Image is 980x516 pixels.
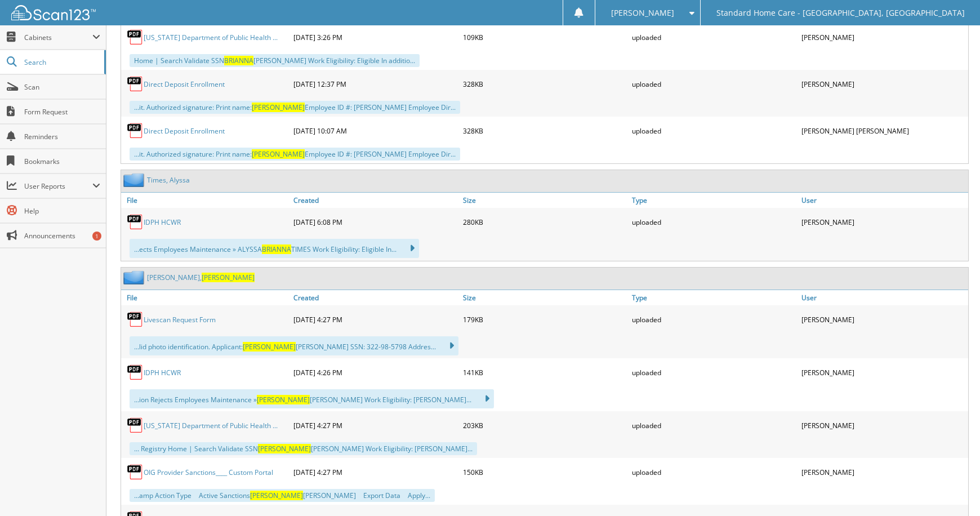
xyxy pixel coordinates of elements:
div: 203KB [460,414,630,437]
div: [DATE] 10:07 AM [291,119,460,142]
img: PDF.png [127,213,144,230]
div: Home | Search Validate SSN [PERSON_NAME] Work Eligibility: Eligible In additio... [130,54,420,67]
img: folder2.png [123,270,147,284]
span: Scan [24,82,100,92]
div: [PERSON_NAME] [799,414,968,437]
div: ...it. Authorized signature: Print name: Employee ID #: [PERSON_NAME] Employee Dir... [130,148,460,161]
a: User [799,193,968,208]
span: [PERSON_NAME] [611,10,674,16]
span: BRIANNA [224,56,253,65]
div: uploaded [629,414,799,437]
img: folder2.png [123,173,147,187]
div: [PERSON_NAME] [PERSON_NAME] [799,119,968,142]
a: Type [629,193,799,208]
span: [PERSON_NAME] [258,444,311,453]
div: 280KB [460,211,630,233]
a: Created [291,193,460,208]
img: PDF.png [127,417,144,434]
div: 328KB [460,73,630,95]
span: Help [24,206,100,216]
div: 179KB [460,308,630,331]
div: ...lid photo identification. Applicant: [PERSON_NAME] SSN: 322-98-5798 Addres... [130,336,458,355]
div: [DATE] 3:26 PM [291,26,460,48]
a: File [121,290,291,305]
div: 1 [92,232,101,241]
span: Cabinets [24,33,92,42]
img: scan123-logo-white.svg [11,5,96,20]
a: Type [629,290,799,305]
span: Form Request [24,107,100,117]
img: PDF.png [127,364,144,381]
a: User [799,290,968,305]
span: Announcements [24,231,100,241]
div: [DATE] 4:26 PM [291,361,460,384]
a: Size [460,290,630,305]
a: Times, Alyssa [147,175,190,185]
div: ... Registry Home | Search Validate SSN [PERSON_NAME] Work Eligibility: [PERSON_NAME]... [130,442,477,455]
a: OIG Provider Sanctions____ Custom Portal [144,468,273,477]
a: Direct Deposit Enrollment [144,126,225,136]
img: PDF.png [127,464,144,481]
div: [PERSON_NAME] [799,308,968,331]
div: uploaded [629,461,799,483]
div: [PERSON_NAME] [799,211,968,233]
img: PDF.png [127,75,144,92]
div: 150KB [460,461,630,483]
a: [US_STATE] Department of Public Health ... [144,33,278,42]
span: [PERSON_NAME] [252,103,305,112]
span: [PERSON_NAME] [250,491,303,500]
a: Created [291,290,460,305]
div: 141KB [460,361,630,384]
span: [PERSON_NAME] [252,149,305,159]
div: [DATE] 4:27 PM [291,461,460,483]
div: uploaded [629,361,799,384]
div: [DATE] 4:27 PM [291,308,460,331]
div: ...amp Action Type  Active Sanctions [PERSON_NAME]  Export Data  Apply... [130,489,435,502]
div: [PERSON_NAME] [799,73,968,95]
span: Search [24,57,99,67]
div: [PERSON_NAME] [799,461,968,483]
span: User Reports [24,181,92,191]
a: IDPH HCWR [144,217,181,227]
span: BRIANNA [262,244,291,254]
div: 109KB [460,26,630,48]
div: uploaded [629,119,799,142]
iframe: Chat Widget [924,462,980,516]
span: [PERSON_NAME] [257,395,310,404]
div: [DATE] 4:27 PM [291,414,460,437]
div: uploaded [629,211,799,233]
span: [PERSON_NAME] [202,273,255,282]
div: ...it. Authorized signature: Print name: Employee ID #: [PERSON_NAME] Employee Dir... [130,101,460,114]
div: [PERSON_NAME] [799,26,968,48]
div: 328KB [460,119,630,142]
div: ...ion Rejects Employees Maintenance » [PERSON_NAME] Work Eligibility: [PERSON_NAME]... [130,389,494,408]
span: [PERSON_NAME] [243,342,296,352]
a: Size [460,193,630,208]
a: Direct Deposit Enrollment [144,79,225,89]
img: PDF.png [127,311,144,328]
a: [US_STATE] Department of Public Health ... [144,421,278,430]
span: Reminders [24,132,100,141]
a: Livescan Request Form [144,315,216,324]
div: [DATE] 12:37 PM [291,73,460,95]
a: [PERSON_NAME],[PERSON_NAME] [147,273,255,282]
span: Bookmarks [24,157,100,166]
div: [DATE] 6:08 PM [291,211,460,233]
a: IDPH HCWR [144,368,181,377]
div: ...ects Employees Maintenance » ALYSSA TIMES Work Eligibility: Eligible In... [130,239,419,258]
div: uploaded [629,73,799,95]
img: PDF.png [127,122,144,139]
div: [PERSON_NAME] [799,361,968,384]
div: uploaded [629,26,799,48]
a: File [121,193,291,208]
div: uploaded [629,308,799,331]
span: Standard Home Care - [GEOGRAPHIC_DATA], [GEOGRAPHIC_DATA] [716,10,965,16]
img: PDF.png [127,29,144,46]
